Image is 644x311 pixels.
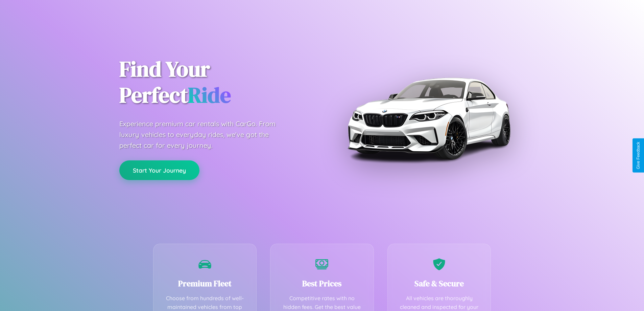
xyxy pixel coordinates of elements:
span: Ride [188,80,231,110]
p: Experience premium car rentals with CarGo. From luxury vehicles to everyday rides, we've got the ... [119,118,288,151]
div: Give Feedback [636,142,641,169]
h1: Find Your Perfect [119,56,312,108]
h3: Best Prices [281,278,363,289]
h3: Safe & Secure [398,278,481,289]
img: Premium BMW car rental vehicle [344,34,513,203]
h3: Premium Fleet [164,278,246,289]
button: Start Your Journey [119,160,199,180]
